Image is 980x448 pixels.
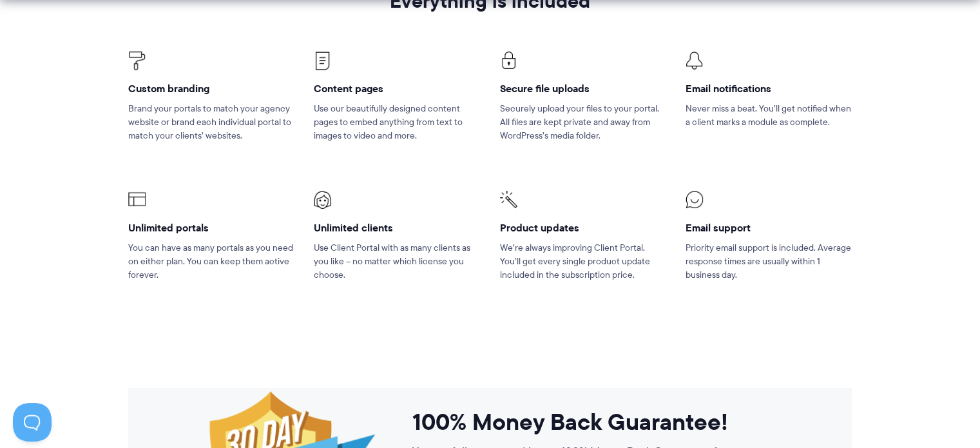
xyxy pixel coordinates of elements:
[500,191,517,208] img: Client Portal Icons
[686,221,852,235] h4: Email support
[128,191,146,208] img: Client Portal Icons
[686,102,852,129] p: Never miss a beat. You’ll get notified when a client marks a module as complete.
[686,191,703,208] img: Client Portal Icons
[68,76,99,84] div: Dominio
[130,75,140,85] img: tab_keywords_by_traffic_grey.svg
[686,241,852,282] p: Priority email support is included. Average response times are usually within 1 business day.
[53,75,64,85] img: tab_domain_overview_orange.svg
[128,221,294,235] h4: Unlimited portals
[21,21,31,31] img: logo_orange.svg
[128,241,294,282] p: You can have as many portals as you need on either plan. You can keep them active forever.
[500,241,666,282] p: We’re always improving Client Portal. You’ll get every single product update included in the subs...
[34,34,144,44] div: Dominio: [DOMAIN_NAME]
[144,76,214,84] div: Keyword (traffico)
[686,82,852,95] h4: Email notifications
[686,52,703,70] img: Client Portal Icon
[314,241,480,282] p: Use Client Portal with as many clients as you like – no matter which license you choose.
[314,191,331,209] img: Client Portal Icons
[500,102,666,142] p: Securely upload your files to your portal. All files are kept private and away from WordPress’s m...
[314,221,480,235] h4: Unlimited clients
[314,102,480,142] p: Use our beautifully designed content pages to embed anything from text to images to video and more.
[500,221,666,235] h4: Product updates
[314,82,480,95] h4: Content pages
[13,403,52,442] iframe: Toggle Customer Support
[128,102,294,142] p: Brand your portals to match your agency website or brand each individual portal to match your cli...
[36,21,63,31] div: v 4.0.25
[314,52,331,70] img: Client Portal Icons
[500,52,517,69] img: Client Portal Icons
[21,34,31,44] img: website_grey.svg
[500,82,666,95] h4: Secure file uploads
[128,82,294,95] h4: Custom branding
[412,407,813,436] h3: 100% Money Back Guarantee!
[128,52,146,70] img: Client Portal Icons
